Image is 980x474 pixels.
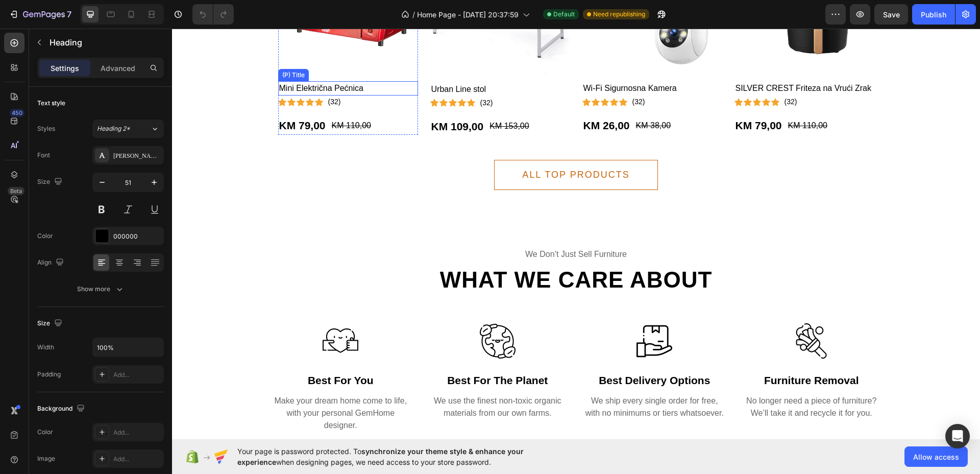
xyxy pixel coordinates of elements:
[255,365,397,392] div: We use the finest non-toxic organic materials from our own farms.
[883,10,900,19] span: Save
[569,343,710,361] div: furniture removal
[562,53,702,67] h2: SILVER CREST Friteza na Vrući Zrak
[37,99,65,108] div: Text style
[98,237,710,266] h2: What we care about
[37,343,54,352] div: Width
[622,295,657,330] img: Alt Image
[10,109,24,117] div: 450
[37,402,87,416] div: Background
[569,365,710,392] div: No longer need a piece of furniture? We’ll take it and recycle it for you.
[412,365,554,392] div: We ship every single order for free, with no minimums or tiers whatsoever.
[308,295,344,330] img: Alt Image
[101,63,135,74] p: Advanced
[37,256,66,270] div: Align
[172,29,980,439] iframe: Design area
[464,295,500,330] img: Alt Image
[308,69,321,80] p: (32)
[37,280,164,298] button: Show more
[4,4,76,25] button: 7
[417,9,519,20] span: Home Page - [DATE] 20:37:59
[113,370,161,380] div: Add...
[921,9,946,20] div: Publish
[562,88,611,106] div: KM 79,00
[412,9,415,20] span: /
[151,295,186,330] img: Alt Image
[98,219,710,233] div: we don’t just sell furniture
[98,365,240,404] div: Make your dream home come to life, with your personal GemHome designer.
[37,175,64,189] div: Size
[8,187,24,195] div: Beta
[463,90,500,104] div: KM 38,00
[258,89,313,107] div: KM 109,00
[113,455,161,464] div: Add...
[904,446,968,467] button: Allow access
[350,139,457,153] div: ALL TOP PRODUCTS
[50,36,160,49] p: Heading
[113,151,161,160] div: [PERSON_NAME]
[37,428,53,437] div: Color
[237,446,563,467] span: Your page is password protected. To when designing pages, we need access to your store password.
[77,284,125,294] div: Show more
[51,63,79,74] p: Settings
[945,424,970,448] div: Open Intercom Messenger
[615,90,656,104] div: KM 110,00
[553,10,575,19] span: Default
[874,4,908,25] button: Save
[37,231,53,241] div: Color
[410,88,459,106] div: KM 26,00
[67,8,71,20] p: 7
[192,4,234,25] div: Undo/Redo
[113,428,161,437] div: Add...
[322,131,485,161] button: ALL TOP PRODUCTS
[913,452,959,462] span: Allow access
[37,454,55,463] div: Image
[37,151,50,160] div: Font
[410,53,550,67] h2: Wi-Fi Sigurnosna Kamera
[412,343,554,361] div: best delivery options
[237,447,524,466] span: synchronize your theme style & enhance your experience
[113,232,161,241] div: 000000
[37,317,64,330] div: Size
[93,338,163,357] input: Auto
[460,68,473,79] p: (32)
[255,343,397,361] div: best for the planet
[98,343,240,361] div: best for you
[37,124,55,133] div: Styles
[258,54,398,68] h2: Urban Line stol
[37,370,61,379] div: Padding
[97,124,130,133] span: Heading 2*
[912,4,955,25] button: Publish
[316,90,358,105] div: KM 153,00
[92,120,164,138] button: Heading 2*
[593,10,645,19] span: Need republishing
[612,68,625,79] p: (32)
